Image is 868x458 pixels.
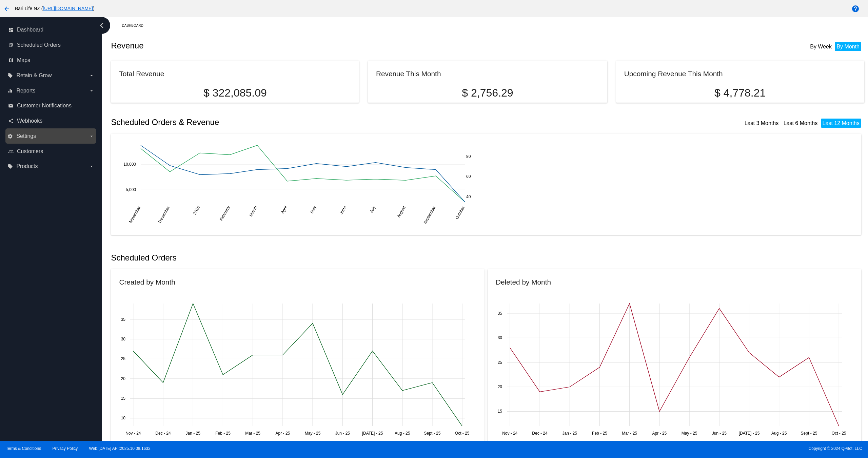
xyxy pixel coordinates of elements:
[8,146,94,157] a: people_outline Customers
[17,57,30,63] span: Maps
[7,133,13,139] i: settings
[8,149,14,154] i: people_outline
[128,205,142,224] text: November
[682,431,697,436] text: May - 25
[498,336,502,340] text: 30
[6,446,41,451] a: Terms & Conditions
[8,118,14,124] i: share
[7,73,13,78] i: local_offer
[455,431,470,436] text: Oct - 25
[8,116,94,126] a: share Webhooks
[245,431,261,436] text: Mar - 25
[121,337,126,341] text: 30
[124,162,136,166] text: 10,000
[784,120,818,126] a: Last 6 Months
[339,205,348,215] text: June
[532,431,548,436] text: Dec - 24
[423,205,437,225] text: September
[376,87,599,99] p: $ 2,756.29
[851,5,860,13] mat-icon: help
[801,431,817,436] text: Sept - 25
[122,20,149,31] a: Dashboard
[276,431,290,436] text: Apr - 25
[376,70,441,78] h2: Revenue This Month
[89,446,151,451] a: Web:[DATE] API:2025.10.08.1632
[739,431,760,436] text: [DATE] - 25
[466,154,471,159] text: 80
[563,431,577,436] text: Jan - 25
[89,133,94,139] i: arrow_drop_down
[362,431,383,436] text: [DATE] - 25
[156,431,171,436] text: Dec - 24
[17,118,42,124] span: Webhooks
[835,42,861,51] li: By Month
[157,205,171,224] text: December
[121,376,126,381] text: 20
[111,118,488,127] h2: Scheduled Orders & Revenue
[280,205,288,214] text: April
[498,311,502,316] text: 35
[396,205,407,218] text: August
[17,42,61,48] span: Scheduled Orders
[126,431,141,436] text: Nov - 24
[7,88,13,93] i: equalizer
[16,133,36,139] span: Settings
[466,194,471,199] text: 40
[466,174,471,179] text: 60
[111,253,488,263] h2: Scheduled Orders
[8,24,94,35] a: dashboard Dashboard
[808,42,833,51] li: By Week
[89,88,94,93] i: arrow_drop_down
[455,205,466,220] text: October
[592,431,607,436] text: Feb - 25
[119,70,164,78] h2: Total Revenue
[8,55,94,66] a: map Maps
[8,27,14,33] i: dashboard
[16,88,35,94] span: Reports
[126,187,136,192] text: 5,000
[53,446,78,451] a: Privacy Policy
[121,396,126,401] text: 15
[89,73,94,78] i: arrow_drop_down
[440,446,862,451] span: Copyright © 2024 QPilot, LLC
[16,72,52,79] span: Retain & Grow
[8,42,14,48] i: update
[219,205,231,222] text: February
[310,205,317,214] text: May
[3,5,11,13] mat-icon: arrow_back
[771,431,787,436] text: Aug - 25
[496,278,551,286] h2: Deleted by Month
[8,103,14,108] i: email
[17,103,72,109] span: Customer Notifications
[498,384,502,389] text: 20
[17,27,43,33] span: Dashboard
[7,164,13,169] i: local_offer
[305,431,321,436] text: May - 25
[186,431,201,436] text: Jan - 25
[121,357,126,361] text: 25
[498,360,502,365] text: 25
[624,70,723,78] h2: Upcoming Revenue This Month
[15,6,95,11] span: Bari Life NZ ( )
[121,317,126,322] text: 35
[216,431,231,436] text: Feb - 25
[395,431,410,436] text: Aug - 25
[622,431,637,436] text: Mar - 25
[8,40,94,50] a: update Scheduled Orders
[652,431,667,436] text: Apr - 25
[823,120,860,126] a: Last 12 Months
[502,431,518,436] text: Nov - 24
[745,120,779,126] a: Last 3 Months
[369,205,377,213] text: July
[17,148,43,154] span: Customers
[119,87,351,99] p: $ 322,085.09
[89,164,94,169] i: arrow_drop_down
[119,278,175,286] h2: Created by Month
[498,409,502,414] text: 15
[111,41,488,50] h2: Revenue
[424,431,441,436] text: Sept - 25
[8,100,94,111] a: email Customer Notifications
[335,431,350,436] text: Jun - 25
[121,416,126,421] text: 10
[16,163,38,169] span: Products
